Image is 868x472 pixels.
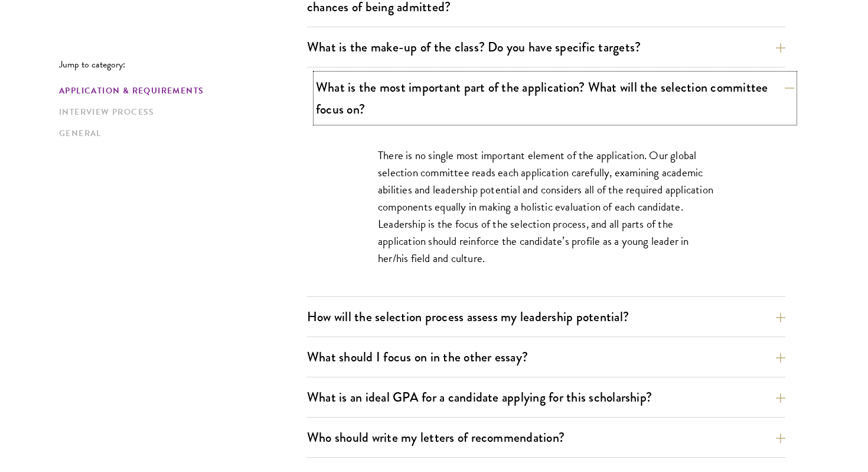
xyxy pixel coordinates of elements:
[59,59,307,70] p: Jump to category:
[307,303,785,330] button: How will the selection process assess my leadership potential?
[307,384,785,410] button: What is an ideal GPA for a candidate applying for this scholarship?
[378,147,714,267] p: There is no single most important element of the application. Our global selection committee read...
[307,344,785,370] button: What should I focus on in the other essay?
[59,106,300,118] a: Interview Process
[59,85,300,97] a: Application & Requirements
[307,34,785,60] button: What is the make-up of the class? Do you have specific targets?
[59,127,300,140] a: General
[316,74,794,122] button: What is the most important part of the application? What will the selection committee focus on?
[307,424,785,451] button: Who should write my letters of recommendation?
